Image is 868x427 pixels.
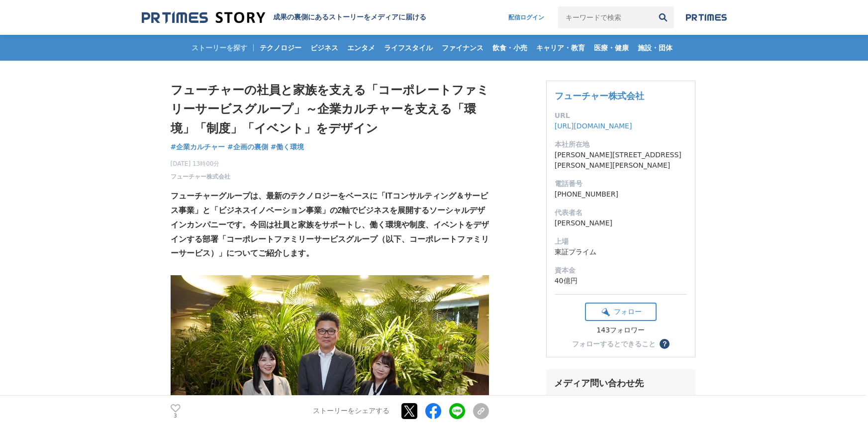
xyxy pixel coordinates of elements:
[555,179,687,189] dt: 電話番号
[306,35,342,61] a: ビジネス
[555,110,687,121] dt: URL
[273,13,426,22] h2: 成果の裏側にあるストーリーをメディアに届ける
[652,6,674,28] button: 検索
[380,35,437,61] a: ライフスタイル
[313,407,389,416] p: ストーリーをシェアする
[660,339,670,349] button: ？
[256,35,305,61] a: テクノロジー
[256,43,305,52] span: テクノロジー
[343,43,379,52] span: エンタメ
[555,247,687,257] dd: 東証プライム
[661,340,668,347] span: ？
[532,43,589,52] span: キャリア・教育
[634,35,676,61] a: 施設・団体
[227,142,268,152] a: #企画の裏側
[555,122,632,130] a: [URL][DOMAIN_NAME]
[380,43,437,52] span: ライフスタイル
[271,142,304,151] span: #働く環境
[555,236,687,247] dt: 上場
[555,218,687,228] dd: [PERSON_NAME]
[142,11,426,24] a: 成果の裏側にあるストーリーをメディアに届ける 成果の裏側にあるストーリーをメディアに届ける
[171,159,230,168] span: [DATE] 13時00分
[634,43,676,52] span: 施設・団体
[555,139,687,150] dt: 本社所在地
[532,35,589,61] a: キャリア・教育
[171,192,489,257] strong: フューチャーグループは、最新のテクノロジーをベースに「ITコンサルティング＆サービス事業」と「ビジネスイノベーション事業」の2軸でビジネスを展開するソーシャルデザインカンパニーです。今回は社員と...
[555,150,687,171] dd: [PERSON_NAME][STREET_ADDRESS][PERSON_NAME][PERSON_NAME]
[590,35,633,61] a: 医療・健康
[171,414,181,419] p: 3
[590,43,633,52] span: 医療・健康
[306,43,342,52] span: ビジネス
[438,43,487,52] span: ファイナンス
[271,142,304,152] a: #働く環境
[438,35,487,61] a: ファイナンス
[555,189,687,200] dd: [PHONE_NUMBER]
[171,81,489,138] h1: フューチャーの社員と家族を支える「コーポレートファミリーサービスグループ」～企業カルチャーを支える「環境」「制度」「イベント」をデザイン
[585,303,657,321] button: フォロー
[343,35,379,61] a: エンタメ
[171,142,225,152] a: #企業カルチャー
[555,276,687,286] dd: 40億円
[488,35,531,61] a: 飲食・小売
[555,91,644,101] a: フューチャー株式会社
[555,265,687,276] dt: 資本金
[171,142,225,151] span: #企業カルチャー
[555,208,687,218] dt: 代表者名
[142,11,265,24] img: 成果の裏側にあるストーリーをメディアに届ける
[554,377,687,389] div: メディア問い合わせ先
[686,13,727,21] img: prtimes
[227,142,268,151] span: #企画の裏側
[572,340,656,347] div: フォローするとできること
[171,172,230,181] a: フューチャー株式会社
[498,6,554,28] a: 配信ログイン
[585,326,657,335] div: 143フォロワー
[558,6,652,28] input: キーワードで検索
[488,43,531,52] span: 飲食・小売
